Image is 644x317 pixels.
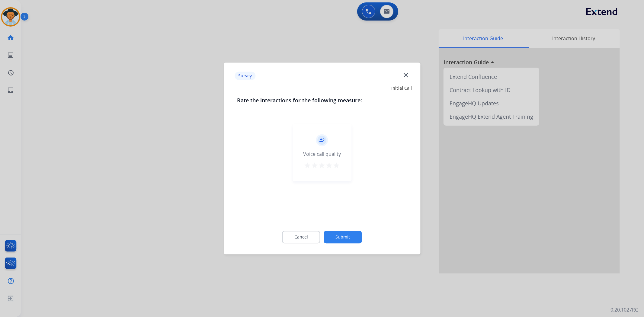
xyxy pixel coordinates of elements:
mat-icon: record_voice_over [319,138,325,143]
p: Survey [235,72,255,80]
mat-icon: star [333,162,340,169]
div: Voice call quality [303,151,341,158]
mat-icon: star [311,162,319,169]
button: Cancel [282,231,320,244]
mat-icon: star [326,162,333,169]
mat-icon: star [304,162,311,169]
p: 0.20.1027RC [610,306,638,313]
span: Initial Call [391,85,412,91]
mat-icon: star [319,162,326,169]
button: Submit [324,231,362,244]
mat-icon: close [402,71,410,79]
h3: Rate the interactions for the following measure: [237,96,407,105]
